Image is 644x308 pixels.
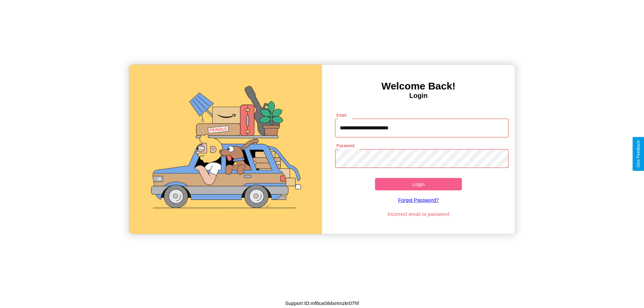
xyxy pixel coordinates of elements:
[332,209,505,219] p: Incorrect email or password
[636,140,641,168] div: Give Feedback
[332,190,505,209] a: Forgot Password?
[322,92,515,100] h4: Login
[322,80,515,92] h3: Welcome Back!
[375,178,462,190] button: Login
[285,299,359,308] p: Support ID: mf6ux084xmnzkr07hf
[336,112,347,118] label: Email
[336,143,354,148] label: Password
[129,65,322,234] img: gif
